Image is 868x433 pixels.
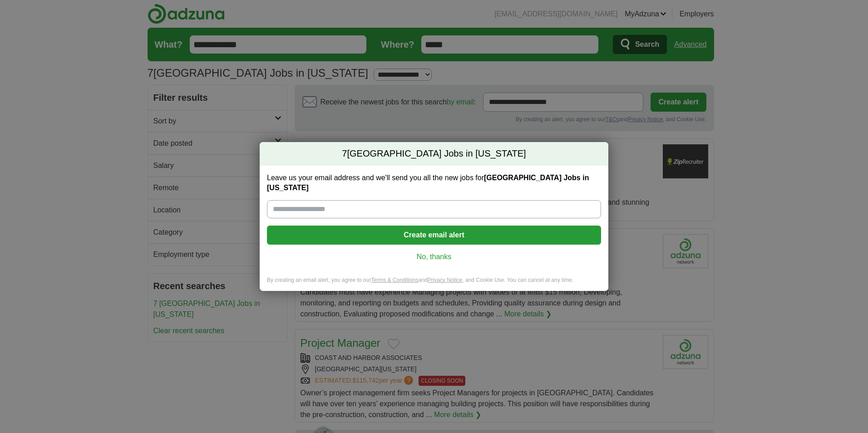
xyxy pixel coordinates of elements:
[428,277,463,283] a: Privacy Notice
[371,277,418,283] a: Terms & Conditions
[260,142,608,166] h2: [GEOGRAPHIC_DATA] Jobs in [US_STATE]
[274,252,594,262] a: No, thanks
[267,173,601,193] label: Leave us your email address and we'll send you all the new jobs for
[260,276,608,291] div: By creating an email alert, you agree to our and , and Cookie Use. You can cancel at any time.
[267,226,601,245] button: Create email alert
[342,148,347,160] span: 7
[267,174,589,192] strong: [GEOGRAPHIC_DATA] Jobs in [US_STATE]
